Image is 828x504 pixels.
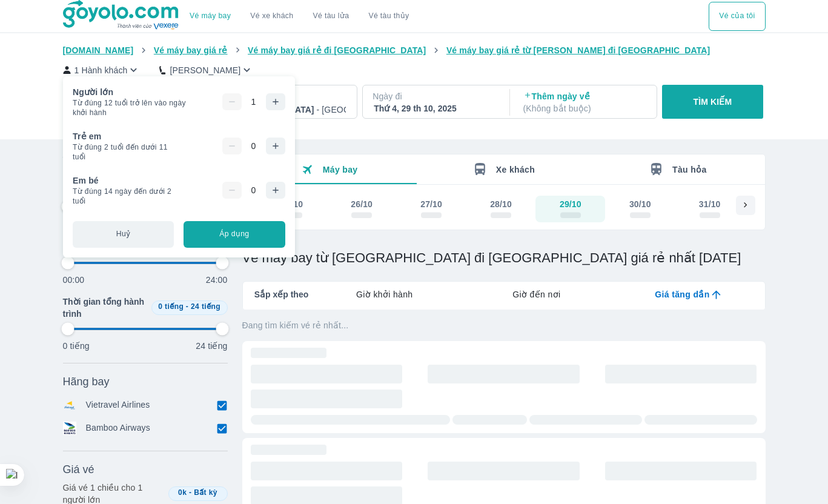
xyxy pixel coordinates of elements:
[359,2,419,31] button: Vé tàu thủy
[75,64,128,76] p: 1 Hành khách
[254,288,309,300] span: Sắp xếp theo
[191,302,220,311] span: 24 tiếng
[73,130,101,142] p: Trẻ em
[73,98,197,118] span: Từ đúng 12 tuổi trở lên vào ngày khởi hành
[63,44,766,56] nav: breadcrumb
[308,282,764,307] div: lab API tabs example
[694,96,732,108] p: TÌM KIẾM
[672,165,707,174] span: Tàu hỏa
[63,64,141,76] button: 1 Hành khách
[86,399,150,412] p: Vietravel Airlines
[250,12,293,21] a: Vé xe khách
[73,142,181,162] span: Từ đúng 2 tuổi đến dưới 11 tuổi
[159,64,253,76] button: [PERSON_NAME]
[709,2,765,31] button: Vé của tôi
[248,45,426,55] span: Vé máy bay giá rẻ đi [GEOGRAPHIC_DATA]
[86,422,150,435] p: Bamboo Airways
[251,140,256,152] p: 0
[490,198,512,210] div: 28/10
[323,165,358,174] span: Máy bay
[194,488,217,497] span: Bất kỳ
[699,198,721,210] div: 31/10
[190,12,231,21] a: Vé máy bay
[73,86,113,98] p: Người lớn
[206,274,228,286] p: 24:00
[662,85,763,119] button: TÌM KIẾM
[303,2,359,31] a: Vé tàu lửa
[420,198,442,210] div: 27/10
[73,174,99,187] p: Em bé
[170,64,240,76] p: [PERSON_NAME]
[560,198,581,210] div: 29/10
[184,221,285,248] button: Áp dụng
[655,288,709,300] span: Giá tăng dần
[374,102,496,114] div: Thứ 4, 29 th 10, 2025
[189,488,191,497] span: -
[351,198,373,210] div: 26/10
[63,340,90,352] p: 0 tiếng
[63,462,94,477] span: Giá vé
[251,96,256,108] p: 1
[242,250,766,267] h1: Vé máy bay từ [GEOGRAPHIC_DATA] đi [GEOGRAPHIC_DATA] giá rẻ nhất [DATE]
[709,2,765,31] div: choose transportation mode
[186,302,188,311] span: -
[251,184,256,196] p: 0
[356,288,412,300] span: Giờ khởi hành
[629,198,651,210] div: 30/10
[523,102,646,114] p: ( Không bắt buộc )
[242,319,766,331] p: Đang tìm kiếm vé rẻ nhất...
[158,302,184,311] span: 0 tiếng
[446,45,710,55] span: Vé máy bay giá rẻ từ [PERSON_NAME] đi [GEOGRAPHIC_DATA]
[154,45,228,55] span: Vé máy bay giá rẻ
[373,90,497,102] p: Ngày đi
[180,2,419,31] div: choose transportation mode
[63,296,147,320] span: Thời gian tổng hành trình
[523,90,646,114] p: Thêm ngày về
[73,187,183,206] span: Từ đúng 14 ngày đến dưới 2 tuổi
[63,374,110,389] span: Hãng bay
[63,45,134,55] span: [DOMAIN_NAME]
[196,340,227,352] p: 24 tiếng
[178,488,187,497] span: 0k
[512,288,560,300] span: Giờ đến nơi
[496,165,535,174] span: Xe khách
[73,221,174,248] button: Huỷ
[63,274,85,286] p: 00:00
